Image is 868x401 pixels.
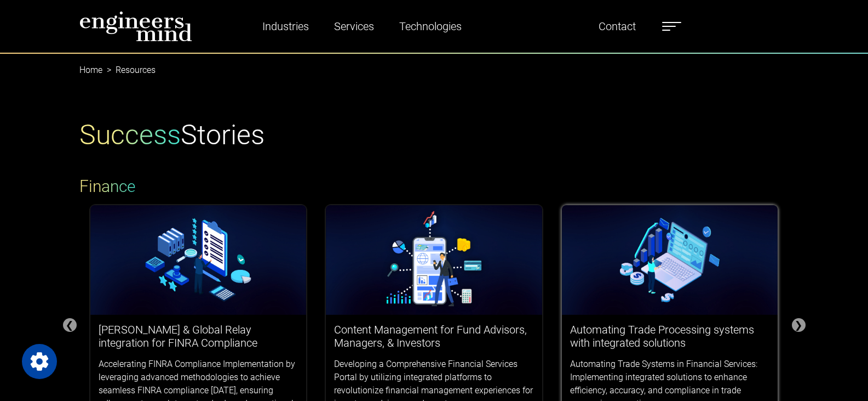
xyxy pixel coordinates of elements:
[79,119,181,151] span: Success
[79,118,265,151] h1: Stories
[594,14,640,39] a: Contact
[63,318,77,332] div: ❮
[334,323,534,349] h3: Content Management for Fund Advisors, Managers, & Investors
[395,14,466,39] a: Technologies
[326,205,542,315] img: logos
[79,65,102,75] a: Home
[792,318,806,332] div: ❯
[102,64,156,77] li: Resources
[562,205,778,315] img: logos
[570,323,770,349] h3: Automating Trade Processing systems with integrated solutions
[90,205,307,315] img: logos
[99,323,298,349] h3: [PERSON_NAME] & Global Relay integration for FINRA Compliance
[79,11,192,42] img: logo
[330,14,378,39] a: Services
[258,14,313,39] a: Industries
[79,177,136,196] span: Finance
[79,53,789,66] nav: breadcrumb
